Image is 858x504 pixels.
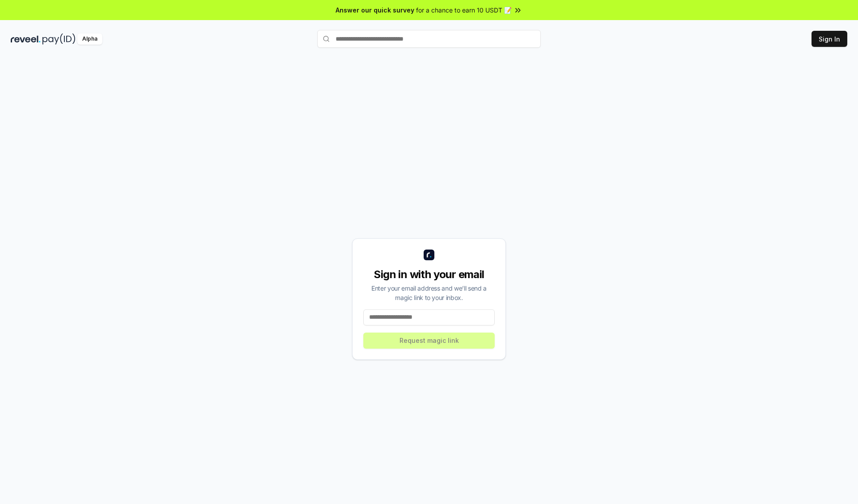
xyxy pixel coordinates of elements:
span: for a chance to earn 10 USDT 📝 [416,5,512,15]
span: Answer our quick survey [336,5,414,15]
div: Enter your email address and we’ll send a magic link to your inbox. [363,283,495,302]
div: Sign in with your email [363,267,495,282]
img: pay_id [42,33,76,45]
img: logo_small [424,250,434,260]
button: Sign In [812,31,847,47]
img: reveel_dark [11,33,41,45]
div: Alpha [77,33,102,45]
